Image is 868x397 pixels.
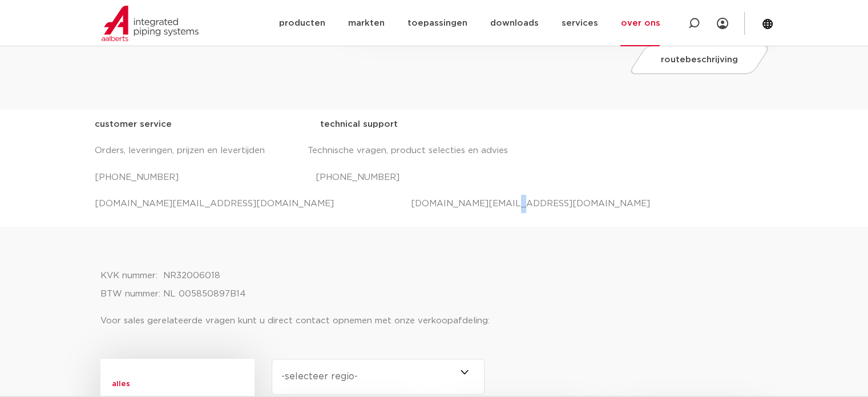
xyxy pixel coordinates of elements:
p: Orders, leveringen, prijzen en levertijden Technische vragen, product selecties en advies [95,142,774,160]
span: routebeschrijving [661,55,738,64]
p: Voor sales gerelateerde vragen kunt u direct contact opnemen met onze verkoopafdeling: [100,312,768,330]
a: routebeschrijving [628,45,772,74]
p: [PHONE_NUMBER] [PHONE_NUMBER] [95,169,774,187]
p: KVK nummer: NR32006018 BTW nummer: NL 005850897B14 [100,267,768,303]
strong: customer service technical support [95,120,398,129]
p: [DOMAIN_NAME][EMAIL_ADDRESS][DOMAIN_NAME] [DOMAIN_NAME][EMAIL_ADDRESS][DOMAIN_NAME] [95,195,774,213]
